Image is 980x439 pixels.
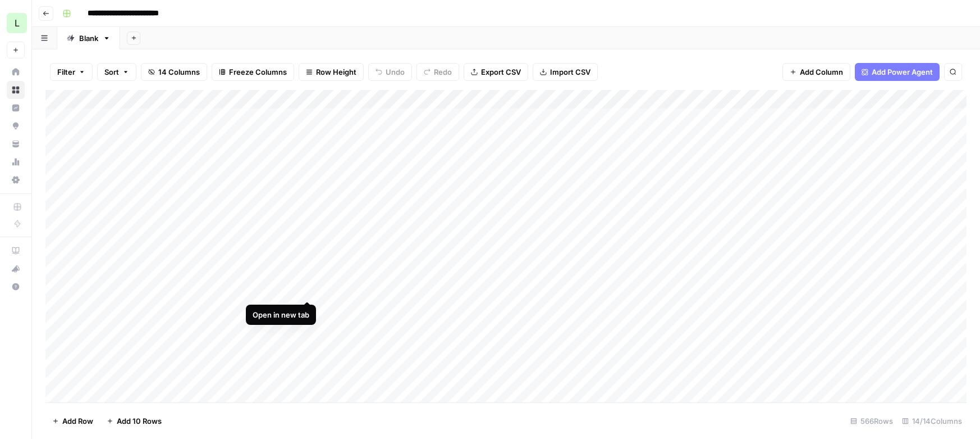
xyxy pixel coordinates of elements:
[57,27,120,49] a: Blank
[158,66,200,78] span: 14 Columns
[7,117,25,135] a: Opportunities
[7,260,25,278] button: What's new?
[100,412,168,430] button: Add 10 Rows
[464,63,528,81] button: Export CSV
[316,66,356,78] span: Row Height
[434,66,452,78] span: Redo
[253,309,309,320] div: Open in new tab
[229,66,287,78] span: Freeze Columns
[299,63,364,81] button: Row Height
[104,66,119,78] span: Sort
[212,63,294,81] button: Freeze Columns
[782,63,850,81] button: Add Column
[62,415,93,427] span: Add Row
[50,63,93,81] button: Filter
[45,412,100,430] button: Add Row
[117,415,162,427] span: Add 10 Rows
[855,63,940,81] button: Add Power Agent
[7,260,24,277] div: What's new?
[7,9,25,37] button: Workspace: Lob
[872,66,933,78] span: Add Power Agent
[533,63,598,81] button: Import CSV
[7,63,25,81] a: Home
[550,66,590,78] span: Import CSV
[368,63,412,81] button: Undo
[7,171,25,189] a: Settings
[7,278,25,296] button: Help + Support
[7,135,25,153] a: Your Data
[897,412,967,430] div: 14/14 Columns
[7,242,25,260] a: AirOps Academy
[15,16,20,30] span: L
[57,66,75,78] span: Filter
[846,412,897,430] div: 566 Rows
[800,66,843,78] span: Add Column
[7,153,25,171] a: Usage
[97,63,136,81] button: Sort
[141,63,207,81] button: 14 Columns
[79,33,98,44] div: Blank
[7,81,25,99] a: Browse
[416,63,459,81] button: Redo
[386,66,405,78] span: Undo
[481,66,521,78] span: Export CSV
[7,99,25,117] a: Insights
